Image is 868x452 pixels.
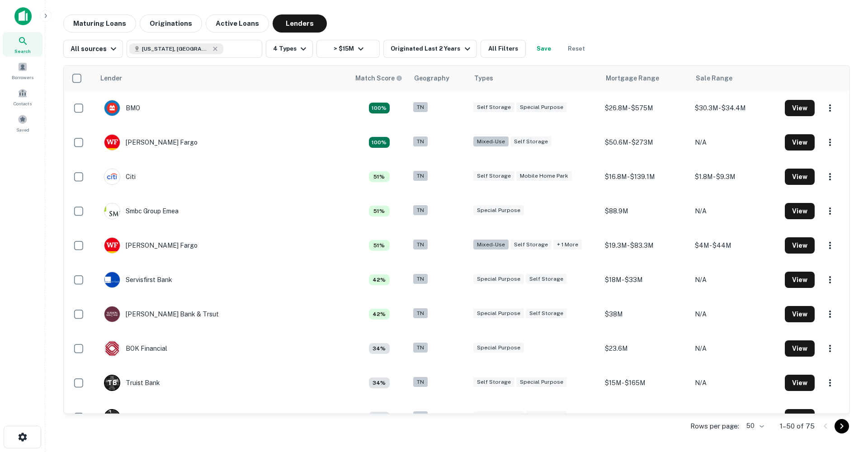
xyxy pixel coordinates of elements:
[785,134,815,151] button: View
[413,240,428,250] div: TN
[785,203,815,219] button: View
[516,171,572,181] div: Mobile Home Park
[473,205,524,216] div: Special Purpose
[104,340,167,357] div: BOK Financial
[273,14,327,33] button: Lenders
[516,377,567,387] div: Special Purpose
[413,377,428,387] div: TN
[266,40,313,58] button: 4 Types
[469,66,601,91] th: Types
[553,240,582,250] div: + 1 more
[473,274,524,284] div: Special Purpose
[350,66,409,91] th: Capitalize uses an advanced AI algorithm to match your search with the best lender. The match sco...
[785,340,815,357] button: View
[12,74,33,81] span: Borrowers
[14,7,32,25] img: capitalize-icon.png
[3,32,42,56] a: Search
[780,421,815,432] p: 1–50 of 75
[600,366,690,400] td: $15M - $165M
[104,100,120,116] img: picture
[696,73,732,84] div: Sale Range
[413,102,428,113] div: TN
[3,85,42,109] div: Contacts
[104,306,219,322] div: [PERSON_NAME] Bank & Trsut
[600,66,690,91] th: Mortgage Range
[206,14,269,33] button: Active Loans
[516,102,567,113] div: Special Purpose
[108,413,117,422] p: A C
[562,40,591,58] button: Reset
[14,100,32,107] span: Contacts
[526,274,567,284] div: Self Storage
[473,308,524,319] div: Special Purpose
[743,419,765,433] div: 50
[690,66,780,91] th: Sale Range
[473,102,514,113] div: Self Storage
[473,377,514,387] div: Self Storage
[473,171,514,181] div: Self Storage
[473,343,524,353] div: Special Purpose
[473,137,509,147] div: Mixed-Use
[142,45,210,53] span: [US_STATE], [GEOGRAPHIC_DATA]
[835,419,849,433] button: Go to next page
[690,297,780,331] td: N/A
[526,308,567,319] div: Self Storage
[510,137,552,147] div: Self Storage
[690,331,780,366] td: N/A
[140,14,202,33] button: Originations
[785,169,815,185] button: View
[600,297,690,331] td: $38M
[369,103,390,113] div: Capitalize uses an advanced AI algorithm to match your search with the best lender. The match sco...
[369,240,390,251] div: Capitalize uses an advanced AI algorithm to match your search with the best lender. The match sco...
[785,100,815,116] button: View
[413,308,428,319] div: TN
[510,240,552,250] div: Self Storage
[316,40,380,58] button: > $15M
[391,43,472,54] div: Originated Last 2 Years
[104,409,222,425] div: AB Commercial Real Estate Debt
[600,400,690,434] td: $146M
[600,91,690,125] td: $26.8M - $575M
[63,14,136,33] button: Maturing Loans
[690,228,780,263] td: $4M - $44M
[104,306,120,322] img: picture
[690,400,780,434] td: N/A
[104,203,179,219] div: Smbc Group Emea
[785,237,815,254] button: View
[369,309,390,320] div: Capitalize uses an advanced AI algorithm to match your search with the best lender. The match sco...
[526,411,567,422] div: Self Storage
[104,135,120,150] img: picture
[104,100,140,116] div: BMO
[785,409,815,425] button: View
[14,47,31,55] span: Search
[690,366,780,400] td: N/A
[785,375,815,391] button: View
[95,66,350,91] th: Lender
[63,40,123,58] button: All sources
[3,58,42,83] a: Borrowers
[355,73,401,83] h6: Match Score
[369,412,390,423] div: Capitalize uses an advanced AI algorithm to match your search with the best lender. The match sco...
[71,43,119,54] div: All sources
[104,341,120,356] img: picture
[690,421,739,432] p: Rows per page:
[104,375,160,391] div: Truist Bank
[355,73,402,83] div: Capitalize uses an advanced AI algorithm to match your search with the best lender. The match sco...
[16,126,29,133] span: Saved
[600,194,690,228] td: $88.9M
[690,194,780,228] td: N/A
[413,343,428,353] div: TN
[785,272,815,288] button: View
[690,125,780,160] td: N/A
[600,228,690,263] td: $19.3M - $83.3M
[104,134,198,151] div: [PERSON_NAME] Fargo
[600,331,690,366] td: $23.6M
[473,411,524,422] div: Special Purpose
[600,125,690,160] td: $50.6M - $273M
[3,111,42,135] a: Saved
[414,73,449,84] div: Geography
[100,73,122,84] div: Lender
[104,237,198,254] div: [PERSON_NAME] Fargo
[383,40,476,58] button: Originated Last 2 Years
